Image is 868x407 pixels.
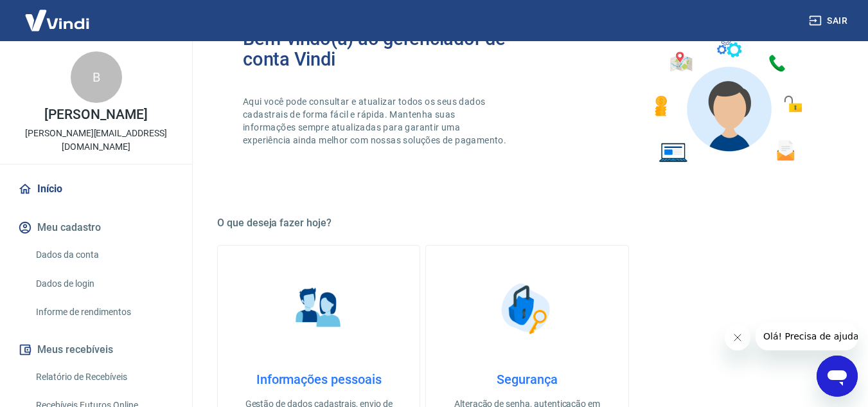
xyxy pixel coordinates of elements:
p: [PERSON_NAME][EMAIL_ADDRESS][DOMAIN_NAME] [10,127,182,154]
div: B [71,51,122,103]
img: Informações pessoais [287,276,351,341]
h4: Informações pessoais [238,372,399,387]
iframe: Fechar mensagem [725,325,750,350]
button: Sair [806,9,853,33]
img: Imagem de um avatar masculino com diversos icones exemplificando as funcionalidades do gerenciado... [643,28,811,170]
a: Dados de login [31,271,177,297]
span: Olá! Precisa de ajuda? [8,9,108,19]
img: Vindi [15,1,99,40]
iframe: Botão para abrir a janela de mensagens [817,356,858,397]
button: Meus recebíveis [15,336,177,364]
button: Meu cadastro [15,213,177,242]
a: Dados da conta [31,242,177,268]
p: Aqui você pode consultar e atualizar todos os seus dados cadastrais de forma fácil e rápida. Mant... [243,95,509,147]
h2: Bem-vindo(a) ao gerenciador de conta Vindi [243,28,527,69]
img: Segurança [495,276,559,341]
h5: O que deseja fazer hoje? [217,217,837,230]
a: Relatório de Recebíveis [31,364,177,390]
a: Início [15,175,177,203]
p: [PERSON_NAME] [44,108,147,122]
a: Informe de rendimentos [31,299,177,325]
iframe: Mensagem da empresa [756,322,858,350]
h4: Segurança [447,372,607,387]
